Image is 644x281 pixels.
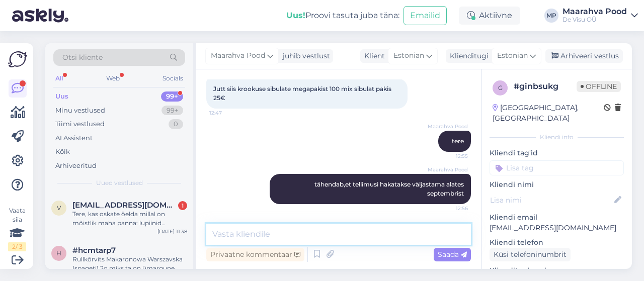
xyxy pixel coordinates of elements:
[213,85,393,102] span: Jutt siis krookuse sibulate megapakist 100 mix sibulat pakis 25€
[404,6,447,25] button: Emailid
[72,201,177,210] span: vendeurlm@icloud.com
[96,178,143,188] span: Uued vestlused
[160,72,185,85] div: Socials
[430,205,468,212] span: 12:56
[428,166,468,173] span: Maarahva Pood
[430,152,468,160] span: 12:55
[490,223,624,233] p: [EMAIL_ADDRESS][DOMAIN_NAME]
[55,161,97,171] div: Arhiveeritud
[562,8,638,24] a: Maarahva PoodDe Visu OÜ
[577,81,621,92] span: Offline
[446,51,489,61] div: Klienditugi
[55,119,105,129] div: Tiimi vestlused
[497,50,528,61] span: Estonian
[490,237,624,248] p: Kliendi telefon
[286,10,399,22] div: Proovi tasuta juba täna:
[162,106,183,116] div: 99+
[8,242,26,251] div: 2 / 3
[55,147,70,157] div: Kõik
[104,72,122,85] div: Web
[55,91,68,102] div: Uus
[72,246,116,255] span: #hcmtarp7
[56,249,61,257] span: h
[452,137,464,145] span: tere
[209,109,247,117] span: 12:47
[490,265,624,276] p: Klienditeekond
[490,248,571,261] div: Küsi telefoninumbrit
[8,51,27,67] img: Askly Logo
[490,160,624,175] input: Lisa tag
[8,206,26,251] div: Vaata siia
[55,106,105,116] div: Minu vestlused
[493,103,604,124] div: [GEOGRAPHIC_DATA], [GEOGRAPHIC_DATA]
[157,228,187,235] div: [DATE] 11:38
[490,133,624,142] div: Kliendi info
[57,204,61,212] span: v
[428,123,468,130] span: Maarahva Pood
[55,133,93,143] div: AI Assistent
[490,195,612,206] input: Lisa nimi
[314,180,465,197] span: tähendab,et tellimusi hakatakse väljastama alates septembrist
[490,179,624,190] p: Kliendi nimi
[514,80,577,92] div: # ginbsukg
[544,9,558,23] div: MP
[72,210,187,228] div: Tere, kas oskate öelda millal on mõistlik maha panna: lupiinid märtsikellukesed iirisied liiliad
[562,16,627,24] div: De Visu OÜ
[459,7,520,25] div: Aktiivne
[498,84,503,91] span: g
[286,11,305,20] b: Uus!
[161,91,183,102] div: 99+
[545,49,623,63] div: Arhiveeri vestlus
[62,52,103,63] span: Otsi kliente
[72,255,187,273] div: Rullkõrvits Makaronowa Warszavska (spageti) 2g miks ta on ümargune ostsin telilt pikt on pakendil...
[206,248,304,261] div: Privaatne kommentaar
[490,212,624,223] p: Kliendi email
[279,51,330,61] div: juhib vestlust
[360,51,385,61] div: Klient
[53,72,65,85] div: All
[438,250,467,259] span: Saada
[169,119,183,129] div: 0
[211,50,265,61] span: Maarahva Pood
[562,8,627,16] div: Maarahva Pood
[393,50,424,61] span: Estonian
[490,148,624,158] p: Kliendi tag'id
[178,201,187,210] div: 1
